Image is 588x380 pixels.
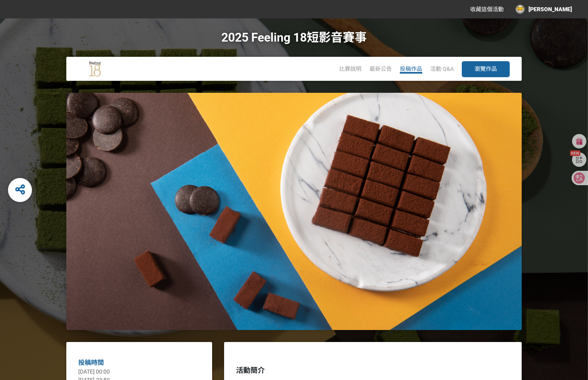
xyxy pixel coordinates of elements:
[430,66,454,72] a: 活動 Q&A
[78,359,104,366] span: 投稿時間
[369,66,392,72] a: 最新公告
[470,6,504,12] span: 收藏這個活動
[475,66,497,72] span: 瀏覽作品
[339,66,362,72] a: 比賽說明
[221,18,367,57] h1: 2025 Feeling 18短影音賽事
[462,61,510,77] a: 瀏覽作品
[236,366,265,374] strong: 活動簡介
[78,368,110,375] span: [DATE] 00:00
[78,59,111,79] img: 2025 Feeling 18短影音賽事
[400,66,422,74] a: 投稿作品
[400,66,422,72] span: 投稿作品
